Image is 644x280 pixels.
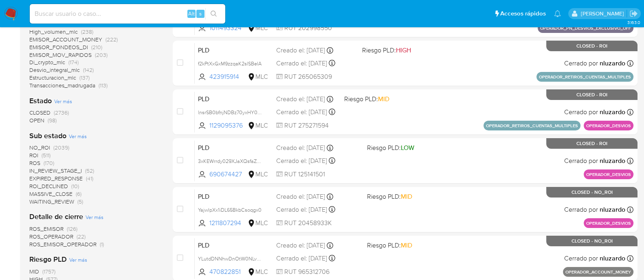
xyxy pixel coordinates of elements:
p: rociodaniela.benavidescatalan@mercadolibre.cl [580,10,626,17]
span: 3.163.0 [627,19,640,26]
input: Buscar usuario o caso... [30,9,225,19]
button: search-icon [205,8,222,20]
a: Salir [629,9,638,18]
span: Alt [188,10,195,17]
span: Accesos rápidos [500,9,546,18]
a: Notificaciones [554,10,561,17]
span: s [199,10,202,17]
